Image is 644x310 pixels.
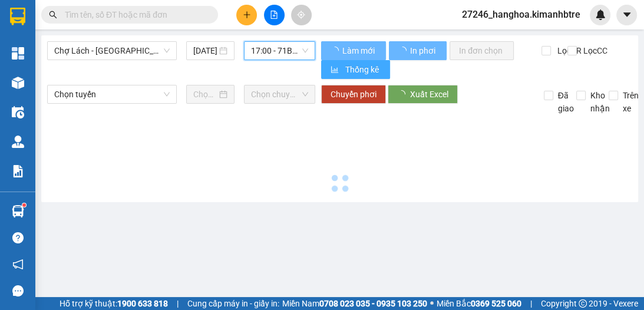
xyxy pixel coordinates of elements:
[321,41,386,60] button: Làm mới
[410,88,448,101] span: Xuất Excel
[187,297,279,310] span: Cung cấp máy in - giấy in:
[193,88,217,101] input: Chọn ngày
[12,106,24,118] img: warehouse-icon
[398,47,408,55] span: loading
[49,11,57,19] span: search
[236,5,257,25] button: plus
[12,205,24,217] img: warehouse-icon
[12,47,24,60] img: dashboard-icon
[388,85,458,104] button: Xuất Excel
[450,41,514,60] button: In đơn chọn
[618,89,643,115] span: Trên xe
[321,60,390,79] button: bar-chartThống kê
[251,85,308,103] span: Chọn chuyến
[193,44,217,57] input: 13/10/2025
[410,44,437,57] span: In phơi
[389,41,447,60] button: In phơi
[10,8,25,25] img: logo-vxr
[251,42,308,60] span: 17:00 - 71B-00.176
[319,299,427,308] strong: 0708 023 035 - 0935 103 250
[397,90,410,98] span: loading
[342,44,377,57] span: Làm mới
[12,285,24,296] span: message
[117,299,168,308] strong: 1900 633 818
[177,297,179,310] span: |
[270,11,278,19] span: file-add
[622,9,632,20] span: caret-down
[12,136,24,148] img: warehouse-icon
[430,301,434,306] span: ⚪️
[282,297,427,310] span: Miền Nam
[12,165,24,177] img: solution-icon
[579,299,587,308] span: copyright
[12,259,24,270] span: notification
[579,44,609,57] span: Lọc CC
[54,85,170,103] span: Chọn tuyến
[321,85,386,104] button: Chuyển phơi
[60,297,168,310] span: Hỗ trợ kỹ thuật:
[586,89,615,115] span: Kho nhận
[22,203,26,207] sup: 1
[553,89,579,115] span: Đã giao
[264,5,285,25] button: file-add
[65,8,204,21] input: Tìm tên, số ĐT hoặc mã đơn
[297,11,305,19] span: aim
[331,47,341,55] span: loading
[595,9,606,20] img: icon-new-feature
[12,232,24,243] span: question-circle
[12,77,24,89] img: warehouse-icon
[453,7,590,22] span: 27246_hanghoa.kimanhbtre
[345,63,381,76] span: Thống kê
[553,44,583,57] span: Lọc CR
[530,297,532,310] span: |
[437,297,521,310] span: Miền Bắc
[616,5,637,25] button: caret-down
[54,42,170,60] span: Chợ Lách - Sài Gòn
[243,11,251,19] span: plus
[331,65,341,75] span: bar-chart
[291,5,312,25] button: aim
[471,299,521,308] strong: 0369 525 060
